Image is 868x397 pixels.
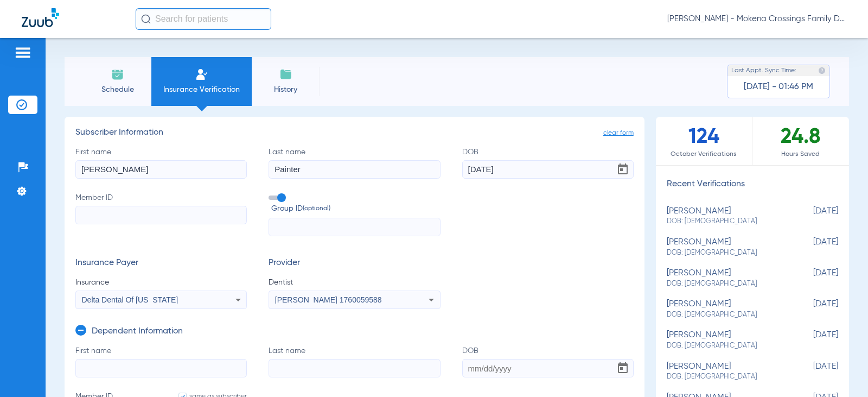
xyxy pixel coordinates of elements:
img: hamburger-icon [14,46,31,59]
h3: Recent Verifications [656,179,849,190]
span: History [260,84,311,95]
h3: Provider [269,258,440,269]
span: DOB: [DEMOGRAPHIC_DATA] [667,372,784,382]
span: [DATE] [784,362,838,382]
div: [PERSON_NAME] [667,330,784,350]
span: Insurance Verification [159,84,244,95]
div: 24.8 [752,117,849,165]
div: [PERSON_NAME] [667,299,784,319]
span: Hours Saved [752,149,849,160]
label: Last name [269,345,440,377]
img: last sync help info [818,67,826,74]
label: First name [75,147,247,179]
span: DOB: [DEMOGRAPHIC_DATA] [667,279,784,289]
input: DOBOpen calendar [462,359,634,377]
img: Zuub Logo [22,8,59,27]
label: First name [75,345,247,377]
span: DOB: [DEMOGRAPHIC_DATA] [667,310,784,320]
h3: Subscriber Information [75,128,634,138]
span: Schedule [92,84,143,95]
span: [PERSON_NAME] 1760059588 [275,295,382,304]
h3: Dependent Information [92,326,183,337]
small: (optional) [303,203,330,215]
div: 124 [656,117,752,165]
input: First name [75,359,247,377]
img: Search Icon [141,14,151,24]
span: Delta Dental Of [US_STATE] [82,295,178,304]
img: History [279,68,292,81]
span: October Verifications [656,149,752,160]
span: DOB: [DEMOGRAPHIC_DATA] [667,217,784,226]
label: DOB [462,345,634,377]
span: Dentist [269,277,440,288]
span: Last Appt. Sync Time: [731,65,796,76]
input: Last name [269,359,440,377]
input: Last name [269,160,440,179]
span: [DATE] [784,268,838,288]
label: Last name [269,147,440,179]
h3: Insurance Payer [75,258,247,269]
img: Manual Insurance Verification [195,68,208,81]
span: [PERSON_NAME] - Mokena Crossings Family Dental [667,14,846,24]
input: First name [75,160,247,179]
span: Group ID [271,203,440,215]
span: [DATE] [784,206,838,226]
span: [DATE] [784,299,838,319]
span: [DATE] - 01:46 PM [744,81,813,92]
button: Open calendar [612,357,634,379]
span: clear form [603,128,634,138]
div: [PERSON_NAME] [667,362,784,382]
span: Insurance [75,277,247,288]
span: [DATE] [784,237,838,257]
span: DOB: [DEMOGRAPHIC_DATA] [667,341,784,351]
div: [PERSON_NAME] [667,268,784,288]
div: [PERSON_NAME] [667,237,784,257]
input: Search for patients [136,8,271,30]
span: [DATE] [784,330,838,350]
label: Member ID [75,192,247,237]
img: Schedule [111,68,124,81]
span: DOB: [DEMOGRAPHIC_DATA] [667,248,784,258]
input: Member ID [75,206,247,224]
label: DOB [462,147,634,179]
div: [PERSON_NAME] [667,206,784,226]
input: DOBOpen calendar [462,160,634,179]
button: Open calendar [612,159,634,180]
